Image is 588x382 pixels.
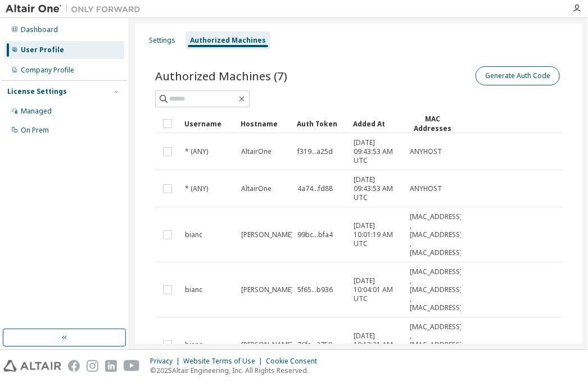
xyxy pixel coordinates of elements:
span: [MAC_ADDRESS] , [MAC_ADDRESS] , [MAC_ADDRESS] [410,212,462,257]
div: Hostname [241,115,288,133]
span: [DATE] 09:43:53 AM UTC [354,138,400,165]
span: Authorized Machines (7) [155,68,287,84]
div: User Profile [21,46,64,54]
span: 4a74...fd88 [297,184,333,193]
span: [PERSON_NAME] [241,285,293,294]
div: License Settings [7,87,67,96]
div: Auth Token [297,115,344,133]
div: Authorized Machines [190,36,266,45]
div: Website Terms of Use [183,357,266,366]
div: Company Profile [21,66,74,75]
img: instagram.svg [87,360,98,372]
span: f319...a25d [297,147,333,156]
span: 5f65...b936 [297,285,333,294]
div: Cookie Consent [266,357,324,366]
span: * (ANY) [185,184,208,193]
span: bianc [185,285,202,294]
span: 76fa...2750 [297,340,332,349]
img: facebook.svg [68,360,80,372]
span: [DATE] 10:01:19 AM UTC [354,221,400,248]
img: Altair One [6,3,146,15]
p: © 2025 Altair Engineering, Inc. All Rights Reserved. [150,366,324,375]
span: * (ANY) [185,147,208,156]
span: bianc [185,230,202,239]
div: Added At [353,115,400,133]
div: Privacy [150,357,183,366]
div: MAC Addresses [409,114,456,133]
span: [MAC_ADDRESS] , [MAC_ADDRESS] , [MAC_ADDRESS] [410,322,462,367]
span: 99bc...bfa4 [297,230,333,239]
span: [PERSON_NAME] [241,230,293,239]
span: bianc [185,340,202,349]
span: AltairOne [241,147,272,156]
button: Generate Auth Code [476,66,560,85]
div: Username [184,115,232,133]
span: AltairOne [241,184,272,193]
span: ANYHOST [410,147,442,156]
img: altair_logo.svg [3,360,61,372]
img: youtube.svg [124,360,140,372]
div: Dashboard [21,25,58,34]
span: [PERSON_NAME] [241,340,293,349]
span: [DATE] 09:43:53 AM UTC [354,175,400,202]
img: linkedin.svg [105,360,117,372]
span: [MAC_ADDRESS] , [MAC_ADDRESS] , [MAC_ADDRESS] [410,267,462,312]
span: ANYHOST [410,184,442,193]
span: [DATE] 10:04:01 AM UTC [354,276,400,303]
div: Settings [149,36,175,45]
div: Managed [21,107,52,116]
span: [DATE] 10:13:21 AM UTC [354,331,400,358]
div: On Prem [21,126,49,135]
